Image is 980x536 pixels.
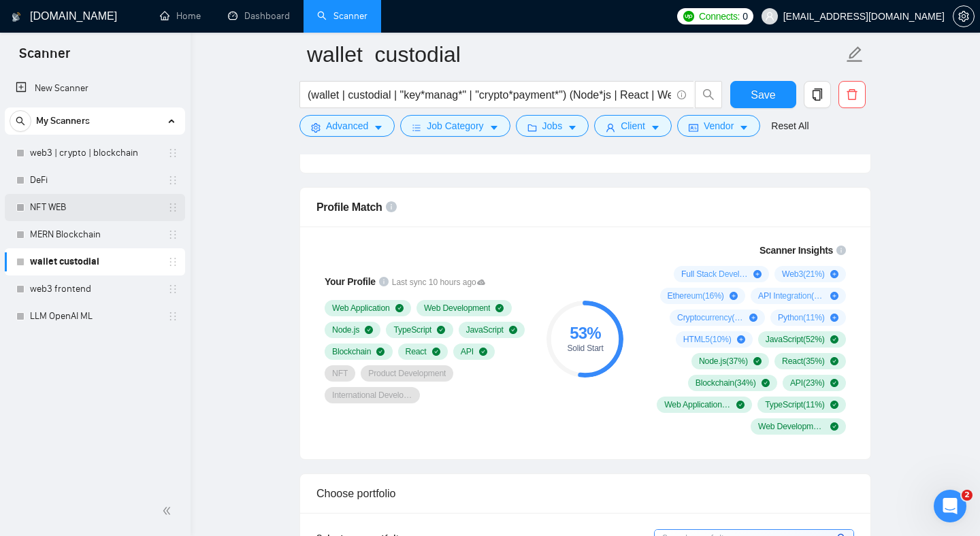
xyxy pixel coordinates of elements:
[846,46,864,63] span: edit
[395,304,404,312] span: check-circle
[10,116,31,126] span: search
[167,175,178,186] span: holder
[677,90,686,99] span: info-circle
[782,356,825,367] span: React ( 35 %)
[830,357,838,365] span: check-circle
[317,10,367,22] a: searchScanner
[316,474,854,513] div: Choose portfolio
[790,378,825,388] span: API ( 23 %)
[466,324,504,335] span: JavaScript
[668,290,724,301] span: Ethereum ( 16 %)
[836,246,846,255] span: info-circle
[962,490,973,501] span: 2
[8,44,81,72] span: Scanner
[730,81,796,108] button: Save
[308,86,671,103] input: Search Freelance Jobs...
[546,344,623,352] div: Solid Start
[953,5,975,27] button: setting
[830,422,838,431] span: check-circle
[839,88,865,101] span: delete
[374,122,383,133] span: caret-down
[365,326,373,334] span: check-circle
[326,118,368,133] span: Advanced
[432,348,440,356] span: check-circle
[568,122,577,133] span: caret-down
[699,9,740,24] span: Connects:
[696,88,721,101] span: search
[167,202,178,213] span: holder
[30,248,159,275] a: wallet custodial
[412,122,421,133] span: bars
[5,107,185,330] li: My Scanners
[332,368,348,379] span: NFT
[332,303,390,314] span: Web Application
[509,326,517,334] span: check-circle
[424,303,491,314] span: Web Development
[953,11,974,22] span: setting
[830,335,838,344] span: check-circle
[406,346,427,357] span: React
[36,107,90,135] span: My Scanners
[368,368,446,379] span: Product Development
[167,256,178,267] span: holder
[681,269,748,280] span: Full Stack Development ( 76 %)
[479,348,487,356] span: check-circle
[696,378,756,388] span: Blockchain ( 34 %)
[489,122,499,133] span: caret-down
[167,311,178,322] span: holder
[393,324,431,335] span: TypeScript
[830,314,838,322] span: plus-circle
[30,194,159,221] a: NFT WEB
[495,304,504,312] span: check-circle
[376,348,385,356] span: check-circle
[704,118,734,133] span: Vendor
[516,115,589,137] button: folderJobscaret-down
[16,75,174,102] a: New Scanner
[12,6,21,28] img: logo
[762,379,770,387] span: check-circle
[311,122,321,133] span: setting
[621,118,645,133] span: Client
[934,490,966,522] iframe: Intercom live chat
[689,122,698,133] span: idcard
[542,118,563,133] span: Jobs
[162,504,176,518] span: double-left
[30,139,159,167] a: web3 | crypto | blockchain
[30,275,159,303] a: web3 frontend
[830,292,838,300] span: plus-circle
[683,11,694,22] img: upwork-logo.png
[10,110,31,132] button: search
[830,270,838,278] span: plus-circle
[753,357,762,365] span: check-circle
[307,37,843,71] input: Scanner name...
[730,292,738,300] span: plus-circle
[299,115,395,137] button: settingAdvancedcaret-down
[830,379,838,387] span: check-circle
[30,221,159,248] a: MERN Blockchain
[527,122,537,133] span: folder
[742,9,748,24] span: 0
[804,81,831,108] button: copy
[778,312,825,323] span: Python ( 11 %)
[782,269,825,280] span: Web3 ( 21 %)
[392,276,486,289] span: Last sync 10 hours ago
[461,346,474,357] span: API
[30,167,159,194] a: DeFi
[677,115,760,137] button: idcardVendorcaret-down
[765,399,825,410] span: TypeScript ( 11 %)
[695,81,722,108] button: search
[325,276,376,287] span: Your Profile
[771,118,808,133] a: Reset All
[664,399,731,410] span: Web Application ( 16 %)
[167,229,178,240] span: holder
[758,421,825,432] span: Web Development ( 11 %)
[765,12,774,21] span: user
[838,81,866,108] button: delete
[677,312,744,323] span: Cryptocurrency ( 11 %)
[606,122,615,133] span: user
[546,325,623,341] div: 53 %
[736,401,745,409] span: check-circle
[830,401,838,409] span: check-circle
[953,11,975,22] a: setting
[739,122,749,133] span: caret-down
